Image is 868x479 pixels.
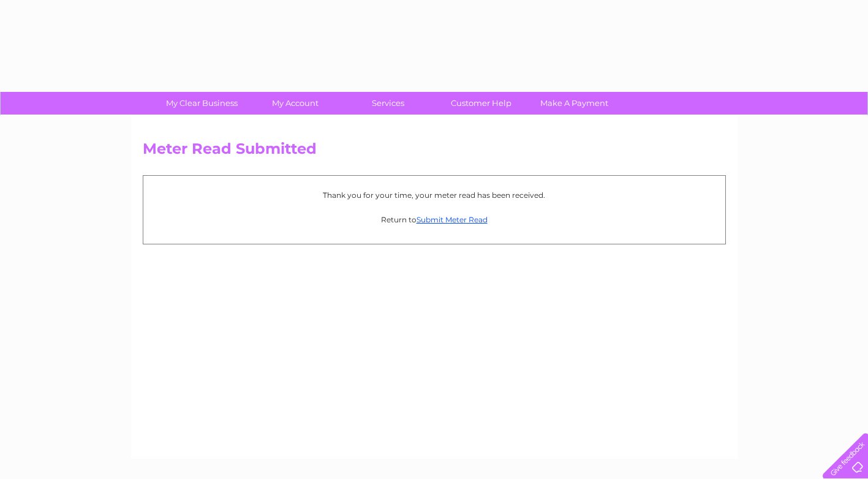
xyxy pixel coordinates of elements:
p: Thank you for your time, your meter read has been received. [149,189,719,201]
a: Submit Meter Read [417,215,488,224]
h2: Meter Read Submitted [143,140,726,164]
a: My Account [244,92,345,115]
a: Customer Help [431,92,532,115]
a: Services [338,92,439,115]
a: Make A Payment [524,92,625,115]
p: Return to [149,214,719,225]
a: My Clear Business [151,92,252,115]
